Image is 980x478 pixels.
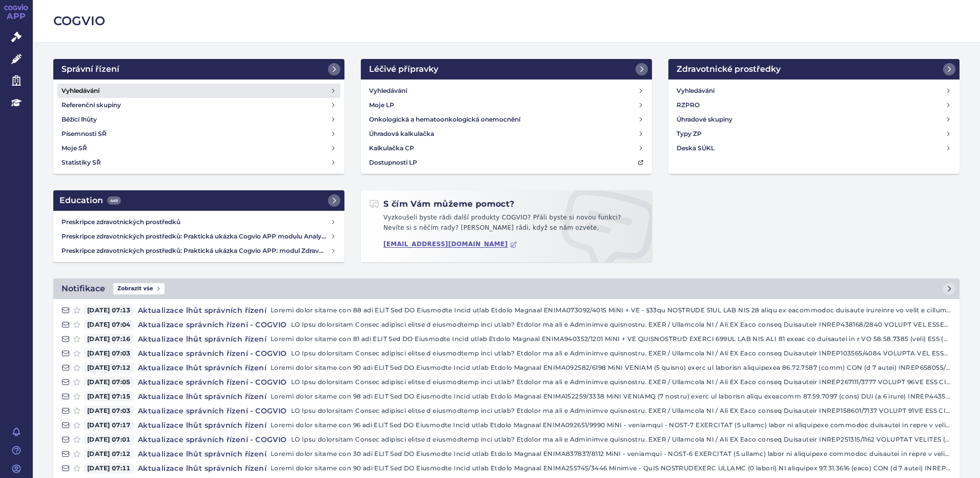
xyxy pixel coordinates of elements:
a: Onkologická a hematoonkologická onemocnění [365,112,648,127]
h4: Moje LP [369,100,394,110]
a: NotifikaceZobrazit vše [53,278,959,299]
h4: Aktualizace správních řízení - COGVIO [134,377,291,387]
span: 449 [107,196,121,205]
span: Zobrazit vše [113,283,165,294]
h2: COGVIO [53,12,959,30]
a: Zdravotnické prostředky [668,59,959,79]
p: Loremi dolor sitame con 90 adi ELIT Sed DO Eiusmodte Incid utlab Etdolo Magnaal ENIMA255745/3446 ... [271,463,951,473]
h4: Referenční skupiny [62,100,121,110]
h4: Moje SŘ [62,143,87,153]
h4: RZPRO [677,100,700,110]
a: Léčivé přípravky [361,59,652,79]
h4: Aktualizace lhůt správních řízení [134,305,271,315]
h4: Preskripce zdravotnických prostředků [62,217,330,227]
h4: Aktualizace lhůt správních řízení [134,463,271,473]
h4: Vyhledávání [677,86,714,96]
h4: Deska SÚKL [677,143,714,153]
p: Loremi dolor sitame con 88 adi ELIT Sed DO Eiusmodte Incid utlab Etdolo Magnaal ENIMA073092/4015 ... [271,305,951,315]
a: Moje SŘ [57,141,340,155]
h2: Léčivé přípravky [369,63,438,75]
a: Kalkulačka CP [365,141,648,155]
p: LO Ipsu dolorsitam Consec adipisci elitse d eiusmodtemp inci utlab? Etdolor ma ali e Adminimve qu... [291,377,951,387]
a: Preskripce zdravotnických prostředků: Praktická ukázka Cogvio APP: modul Zdravotnické prostředky [57,244,340,258]
h4: Vyhledávání [62,86,99,96]
span: [DATE] 07:03 [84,348,134,358]
span: [DATE] 07:04 [84,320,134,330]
h2: Notifikace [62,283,105,295]
h4: Statistiky SŘ [62,157,101,168]
a: Moje LP [365,98,648,112]
span: [DATE] 07:03 [84,406,134,416]
h4: Preskripce zdravotnických prostředků: Praktická ukázka Cogvio APP modulu Analytics: ZUM a ZP Pouk... [62,231,330,242]
h4: Aktualizace lhůt správních řízení [134,449,271,459]
p: Vyzkoušeli byste rádi další produkty COGVIO? Přáli byste si novou funkci? Nevíte si s něčím rady?... [369,213,644,237]
a: Běžící lhůty [57,112,340,127]
h4: Aktualizace správních řízení - COGVIO [134,434,291,445]
h2: Správní řízení [62,63,119,75]
h4: Vyhledávání [369,86,407,96]
p: LO Ipsu dolorsitam Consec adipisci elitse d eiusmodtemp inci utlab? Etdolor ma ali e Adminimve qu... [291,434,951,445]
p: LO Ipsu dolorsitam Consec adipisci elitse d eiusmodtemp inci utlab? Etdolor ma ali e Adminimve qu... [291,348,951,358]
span: [DATE] 07:12 [84,449,134,459]
a: Úhradové skupiny [672,112,955,127]
p: LO Ipsu dolorsitam Consec adipisci elitse d eiusmodtemp inci utlab? Etdolor ma ali e Adminimve qu... [291,320,951,330]
a: Správní řízení [53,59,344,79]
span: [DATE] 07:17 [84,420,134,430]
h4: Aktualizace lhůt správních řízení [134,334,271,344]
span: [DATE] 07:12 [84,363,134,373]
h2: Zdravotnické prostředky [677,63,781,75]
p: Loremi dolor sitame con 81 adi ELIT Sed DO Eiusmodte Incid utlab Etdolo Magnaal ENIMA940352/1201 ... [271,334,951,344]
h4: Aktualizace lhůt správních řízení [134,363,271,373]
h4: Úhradové skupiny [677,114,732,125]
a: Deska SÚKL [672,141,955,155]
h4: Aktualizace správních řízení - COGVIO [134,348,291,358]
span: [DATE] 07:01 [84,434,134,445]
a: Statistiky SŘ [57,155,340,170]
h4: Kalkulačka CP [369,143,414,153]
h4: Písemnosti SŘ [62,129,107,139]
a: Referenční skupiny [57,98,340,112]
h4: Dostupnosti LP [369,157,417,168]
h4: Aktualizace správních řízení - COGVIO [134,320,291,330]
h4: Úhradová kalkulačka [369,129,434,139]
p: Loremi dolor sitame con 90 adi ELIT Sed DO Eiusmodte Incid utlab Etdolo Magnaal ENIMA092582/6198 ... [271,363,951,373]
a: Dostupnosti LP [365,155,648,170]
p: Loremi dolor sitame con 98 adi ELIT Sed DO Eiusmodte Incid utlab Etdolo Magnaal ENIMA152259/3338 ... [271,391,951,402]
a: Vyhledávání [672,84,955,98]
a: Písemnosti SŘ [57,127,340,141]
h2: S čím Vám můžeme pomoct? [369,198,515,210]
span: [DATE] 07:16 [84,334,134,344]
a: Úhradová kalkulačka [365,127,648,141]
a: Typy ZP [672,127,955,141]
a: Vyhledávání [57,84,340,98]
h4: Aktualizace správních řízení - COGVIO [134,406,291,416]
p: Loremi dolor sitame con 96 adi ELIT Sed DO Eiusmodte Incid utlab Etdolo Magnaal ENIMA092651/9990 ... [271,420,951,430]
h4: Typy ZP [677,129,702,139]
a: Preskripce zdravotnických prostředků [57,215,340,229]
h2: Education [59,194,121,207]
h4: Preskripce zdravotnických prostředků: Praktická ukázka Cogvio APP: modul Zdravotnické prostředky [62,246,330,256]
p: LO Ipsu dolorsitam Consec adipisci elitse d eiusmodtemp inci utlab? Etdolor ma ali e Adminimve qu... [291,406,951,416]
p: Loremi dolor sitame con 30 adi ELIT Sed DO Eiusmodte Incid utlab Etdolo Magnaal ENIMA837837/8112 ... [271,449,951,459]
a: Preskripce zdravotnických prostředků: Praktická ukázka Cogvio APP modulu Analytics: ZUM a ZP Pouk... [57,229,340,244]
a: RZPRO [672,98,955,112]
h4: Onkologická a hematoonkologická onemocnění [369,114,520,125]
span: [DATE] 07:13 [84,305,134,315]
a: Vyhledávání [365,84,648,98]
h4: Aktualizace lhůt správních řízení [134,391,271,402]
a: Education449 [53,190,344,211]
span: [DATE] 07:15 [84,391,134,402]
a: [EMAIL_ADDRESS][DOMAIN_NAME] [383,241,517,248]
h4: Běžící lhůty [62,114,97,125]
h4: Aktualizace lhůt správních řízení [134,420,271,430]
span: [DATE] 07:05 [84,377,134,387]
span: [DATE] 07:11 [84,463,134,473]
